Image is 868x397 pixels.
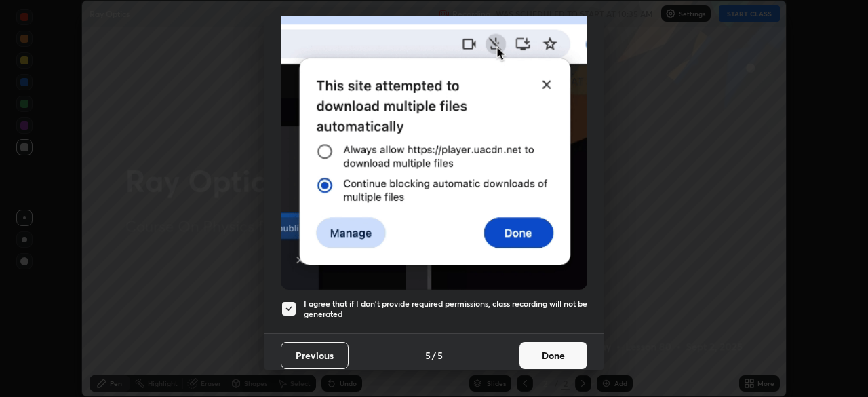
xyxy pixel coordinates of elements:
h4: 5 [437,348,443,362]
h4: 5 [425,348,431,362]
h4: / [432,348,436,362]
h5: I agree that if I don't provide required permissions, class recording will not be generated [304,299,587,320]
button: Done [519,342,587,369]
button: Previous [281,342,349,369]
